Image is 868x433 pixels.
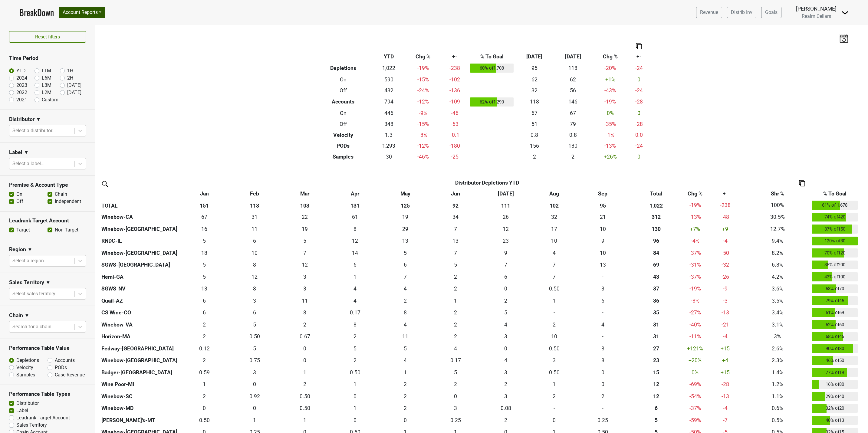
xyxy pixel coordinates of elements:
h3: Sales Territory [9,279,44,286]
td: -0.1 [441,130,469,140]
td: 5.418 [380,247,430,259]
div: 9 [482,249,529,257]
th: Velocity [314,130,373,140]
img: last_updated_date [839,34,848,43]
a: Distrib Inv [727,7,756,18]
td: 9.502 [229,247,280,259]
th: Sep: activate to sort column ascending [578,188,628,199]
td: 3.874 [531,247,577,259]
th: RNDC-IL [100,235,179,247]
td: -19 % [405,62,441,74]
div: 5 [181,261,228,269]
td: 6.667 [380,271,430,283]
div: 6 [382,261,429,269]
div: 19 [382,213,429,221]
td: 56 [554,85,592,96]
td: 51 [515,119,554,130]
a: Revenue [696,7,722,18]
td: 5.081 [179,259,229,271]
h3: Leadrank Target Account [9,218,86,224]
th: % To Goal [469,51,515,62]
div: 69 [629,261,682,269]
div: [PERSON_NAME] [796,5,837,13]
label: Custom [42,96,58,103]
th: 312.001 [628,211,684,223]
th: 151 [179,199,229,211]
td: 348 [373,119,405,130]
td: 156 [515,140,554,151]
label: YTD [16,67,26,74]
td: -25 [441,151,469,162]
td: 12.174 [481,223,531,235]
div: 84 [629,249,682,257]
td: 10.082 [578,223,628,235]
th: Total: activate to sort column ascending [628,188,684,199]
span: ▼ [25,312,29,319]
td: -20 % [592,62,628,74]
td: -28 [628,119,649,130]
th: Jul: activate to sort column ascending [481,188,531,199]
div: -50 [708,249,743,257]
td: -109 [441,96,469,108]
label: Label [16,407,28,414]
td: 10.252 [531,235,577,247]
div: 8 [231,261,278,269]
th: Distributor Depletions YTD [229,177,745,188]
div: 5 [281,237,328,245]
td: -46 % [405,151,441,162]
div: 10 [231,249,278,257]
td: 95 [515,62,554,74]
th: Hemi-GA [100,271,179,283]
td: 0 [628,108,649,119]
h3: Chain [9,312,23,319]
td: -12 % [405,96,441,108]
td: 1,022 [373,62,405,74]
th: Winebow-[GEOGRAPHIC_DATA] [100,223,179,235]
th: 131 [330,199,380,211]
td: 22.834 [481,235,531,247]
td: 5.833 [481,271,531,283]
th: TOTAL [100,199,179,211]
h3: Region [9,246,26,253]
span: -19% [689,202,701,208]
td: -24 [628,85,649,96]
div: +9 [708,225,743,233]
label: Case Revenue [55,371,85,379]
td: 0.0 [628,130,649,140]
div: 13 [579,261,626,269]
div: 12 [281,261,328,269]
th: 84.226 [628,247,684,259]
th: Apr: activate to sort column ascending [330,188,380,199]
div: 6 [231,237,278,245]
div: 17 [532,225,576,233]
td: 61 [330,211,380,223]
td: 2 [554,151,592,162]
td: -19 % [592,96,628,108]
div: -32 [708,261,743,269]
td: 5.08 [179,235,229,247]
div: 12 [331,237,379,245]
td: 5 [280,235,330,247]
td: 118 [515,96,554,108]
div: 61 [331,213,379,221]
td: +1 % [592,74,628,85]
h3: Distributor [9,116,35,123]
th: Samples [314,151,373,162]
h3: Label [9,149,22,156]
button: Reset filters [9,31,86,43]
td: 11.833 [280,259,330,271]
td: -136 [441,85,469,96]
td: -102 [441,74,469,85]
td: 79 [554,119,592,130]
th: 95 [578,199,628,211]
td: 13.167 [430,235,481,247]
td: 1,293 [373,140,405,151]
td: 8.589 [481,247,531,259]
td: 7.37 [481,259,531,271]
th: 96.330 [628,235,684,247]
td: 12.083 [229,271,280,283]
td: 0 [628,74,649,85]
td: 67 [515,108,554,119]
span: ▼ [46,279,51,286]
th: Accounts [314,96,373,108]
